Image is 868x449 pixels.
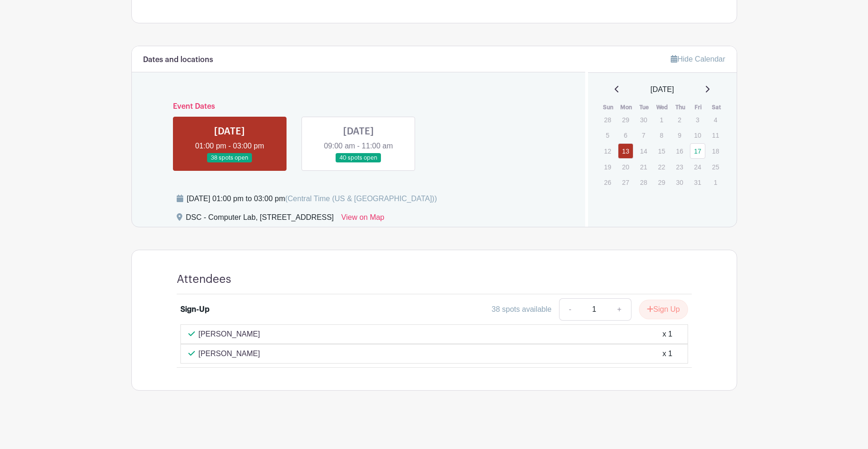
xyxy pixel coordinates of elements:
a: View on Map [341,212,384,227]
p: 29 [618,112,633,127]
p: 19 [600,160,615,174]
th: Tue [635,103,653,112]
p: 12 [600,144,615,158]
a: - [559,298,581,321]
h6: Dates and locations [143,56,213,64]
p: 22 [654,160,669,174]
h6: Event Dates [165,102,552,111]
p: 30 [672,175,687,189]
a: 17 [690,143,705,159]
a: + [608,298,631,321]
th: Thu [671,103,689,112]
p: 27 [618,175,633,189]
p: 9 [672,128,687,142]
p: 4 [708,112,723,127]
p: [PERSON_NAME] [199,348,260,359]
p: 23 [672,160,687,174]
p: 5 [600,128,615,142]
p: 24 [690,160,705,174]
p: 1 [708,175,723,189]
a: Hide Calendar [671,55,725,63]
p: 1 [654,112,669,127]
div: x 1 [662,329,672,340]
p: 15 [654,144,669,158]
p: 30 [636,112,651,127]
p: 21 [636,160,651,174]
th: Sat [707,103,725,112]
span: (Central Time (US & [GEOGRAPHIC_DATA])) [285,195,437,203]
p: 28 [636,175,651,189]
span: [DATE] [651,84,674,95]
button: Sign Up [639,300,688,319]
div: Sign-Up [180,304,209,315]
h4: Attendees [177,273,231,286]
p: 25 [708,160,723,174]
p: [PERSON_NAME] [199,329,260,340]
p: 14 [636,144,651,158]
div: [DATE] 01:00 pm to 03:00 pm [187,193,437,204]
div: x 1 [662,348,672,359]
p: 31 [690,175,705,189]
p: 11 [708,128,723,142]
p: 16 [672,144,687,158]
a: 13 [618,143,633,159]
p: 10 [690,128,705,142]
div: DSC - Computer Lab, [STREET_ADDRESS] [186,212,334,227]
p: 29 [654,175,669,189]
p: 7 [636,128,651,142]
p: 3 [690,112,705,127]
p: 20 [618,160,633,174]
p: 18 [708,144,723,158]
th: Fri [689,103,708,112]
th: Sun [599,103,617,112]
div: 38 spots available [492,304,552,315]
p: 6 [618,128,633,142]
p: 8 [654,128,669,142]
p: 28 [600,112,615,127]
th: Mon [617,103,636,112]
th: Wed [653,103,672,112]
p: 26 [600,175,615,189]
p: 2 [672,112,687,127]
